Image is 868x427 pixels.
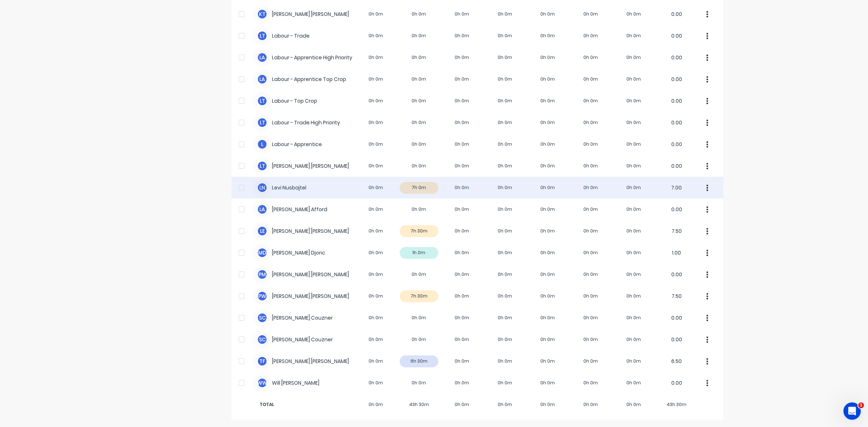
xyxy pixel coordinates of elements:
[354,401,397,408] span: 0h 0m
[569,401,612,408] span: 0h 0m
[397,401,441,408] span: 43h 30m
[483,401,526,408] span: 0h 0m
[843,402,861,420] iframe: Intercom live chat
[858,402,864,408] span: 1
[441,401,484,408] span: 0h 0m
[612,401,655,408] span: 0h 0m
[526,401,569,408] span: 0h 0m
[257,401,354,408] span: TOTAL
[655,401,698,408] span: 43h 30m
